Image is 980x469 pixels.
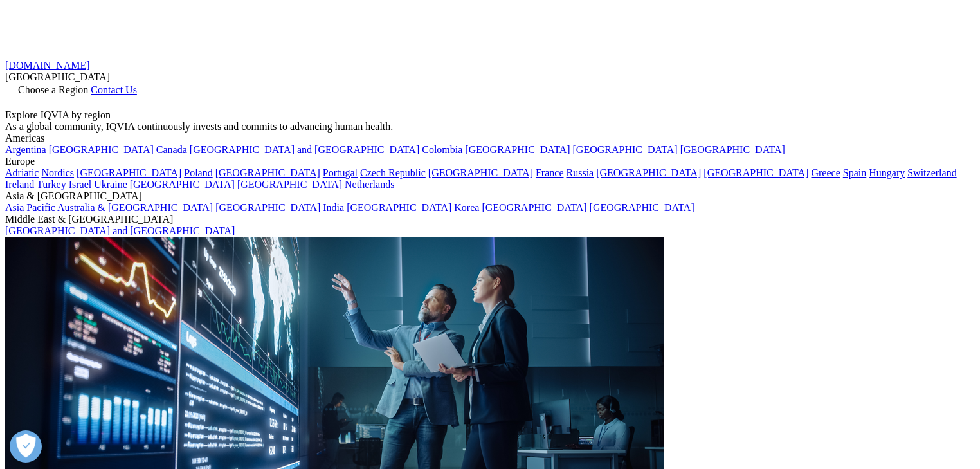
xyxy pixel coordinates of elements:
a: [GEOGRAPHIC_DATA] and [GEOGRAPHIC_DATA] [5,225,235,236]
a: [GEOGRAPHIC_DATA] [590,202,694,213]
a: France [536,167,564,178]
a: Contact Us [91,84,137,95]
a: Poland [184,167,212,178]
a: Argentina [5,144,46,155]
a: [GEOGRAPHIC_DATA] [465,144,570,155]
div: [GEOGRAPHIC_DATA] [5,71,975,83]
div: Europe [5,156,975,167]
a: [GEOGRAPHIC_DATA] [77,167,181,178]
a: Russia [567,167,594,178]
a: Ukraine [94,179,127,190]
span: Choose a Region [18,84,88,95]
a: Australia & [GEOGRAPHIC_DATA] [57,202,213,213]
div: Middle East & [GEOGRAPHIC_DATA] [5,214,975,225]
a: Hungary [869,167,905,178]
a: Spain [843,167,866,178]
a: Korea [454,202,479,213]
a: Adriatic [5,167,39,178]
a: Netherlands [345,179,394,190]
a: Asia Pacific [5,202,55,213]
div: Explore IQVIA by region [5,109,975,121]
button: Open Preferences [10,430,42,463]
a: Canada [156,144,187,155]
a: Turkey [37,179,66,190]
a: Ireland [5,179,34,190]
a: [GEOGRAPHIC_DATA] [130,179,235,190]
div: Americas [5,133,975,144]
a: Israel [69,179,92,190]
a: [GEOGRAPHIC_DATA] [49,144,154,155]
a: [GEOGRAPHIC_DATA] [347,202,451,213]
div: As a global community, IQVIA continuously invests and commits to advancing human health. [5,121,975,133]
a: Portugal [323,167,358,178]
a: [GEOGRAPHIC_DATA] [680,144,785,155]
a: [GEOGRAPHIC_DATA] [703,167,808,178]
a: [GEOGRAPHIC_DATA] [573,144,678,155]
a: Switzerland [907,167,956,178]
a: Czech Republic [360,167,426,178]
a: [DOMAIN_NAME] [5,60,90,71]
a: [GEOGRAPHIC_DATA] [237,179,342,190]
a: [GEOGRAPHIC_DATA] [428,167,533,178]
a: Greece [811,167,840,178]
div: Asia & [GEOGRAPHIC_DATA] [5,190,975,202]
a: Nordics [41,167,74,178]
a: [GEOGRAPHIC_DATA] [482,202,586,213]
a: [GEOGRAPHIC_DATA] [596,167,701,178]
a: [GEOGRAPHIC_DATA] [215,202,320,213]
a: [GEOGRAPHIC_DATA] and [GEOGRAPHIC_DATA] [190,144,419,155]
a: Colombia [422,144,462,155]
a: India [323,202,344,213]
a: [GEOGRAPHIC_DATA] [215,167,320,178]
